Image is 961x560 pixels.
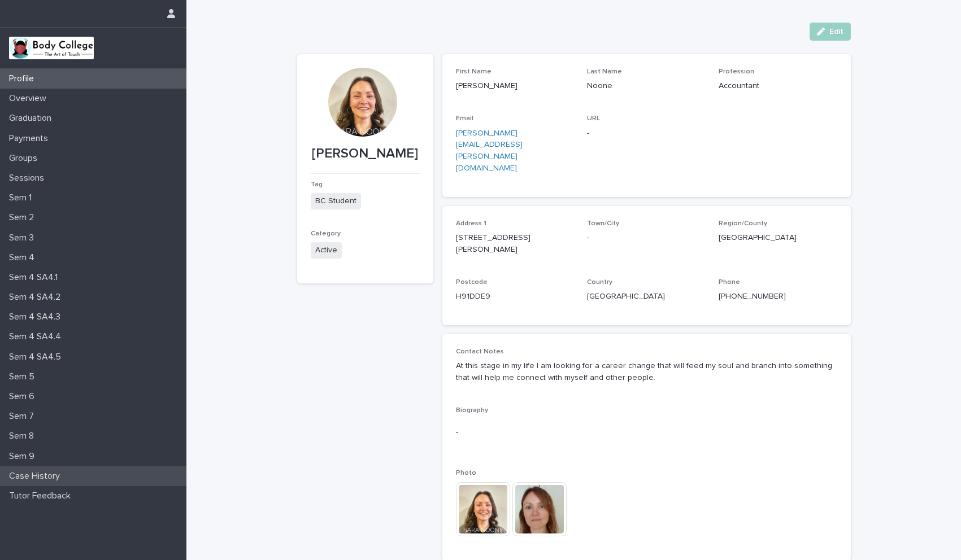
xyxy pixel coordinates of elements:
[456,279,488,286] span: Postcode
[5,93,55,104] p: Overview
[810,23,851,41] button: Edit
[5,411,43,422] p: Sem 7
[5,431,43,441] p: Sem 8
[456,115,473,122] span: Email
[9,37,94,59] img: xvtzy2PTuGgGH0xbwGb2
[5,451,44,462] p: Sem 9
[5,133,57,144] p: Payments
[587,80,705,92] p: Noone
[5,312,69,322] p: Sem 4 SA4.3
[719,292,786,300] a: [PHONE_NUMBER]
[719,80,837,92] p: Accountant
[311,230,341,237] span: Category
[5,73,43,84] p: Profile
[5,252,44,263] p: Sem 4
[5,292,69,303] p: Sem 4 SA4.2
[311,242,342,259] span: Active
[456,68,492,75] span: First Name
[719,220,767,227] span: Region/County
[587,220,619,227] span: Town/City
[456,129,523,172] a: [PERSON_NAME][EMAIL_ADDRESS][PERSON_NAME][DOMAIN_NAME]
[456,470,476,476] span: Photo
[456,80,574,92] p: [PERSON_NAME]
[311,146,420,162] p: [PERSON_NAME]
[311,181,323,188] span: Tag
[5,173,53,183] p: Sessions
[456,427,837,439] p: -
[456,220,486,227] span: Address 1
[587,279,612,286] span: Country
[5,471,69,482] p: Case History
[587,291,705,303] p: [GEOGRAPHIC_DATA]
[5,491,80,501] p: Tutor Feedback
[719,68,754,75] span: Profession
[587,68,622,75] span: Last Name
[719,232,837,244] p: [GEOGRAPHIC_DATA]
[456,291,574,303] p: H91DDE9
[587,115,600,122] span: URL
[5,233,43,243] p: Sem 3
[719,279,740,286] span: Phone
[456,407,488,414] span: Biography
[5,391,44,402] p: Sem 6
[456,360,837,384] p: At this stage in my life I am looking for a career change that will feed my soul and branch into ...
[5,331,70,342] p: Sem 4 SA4.4
[5,113,60,124] p: Graduation
[587,128,705,139] p: -
[829,28,843,36] span: Edit
[456,232,574,256] p: [STREET_ADDRESS][PERSON_NAME]
[456,348,504,355] span: Contact Notes
[5,272,67,283] p: Sem 4 SA4.1
[5,371,44,382] p: Sem 5
[5,153,46,164] p: Groups
[587,232,705,244] p: -
[5,212,43,223] p: Sem 2
[311,193,361,209] span: BC Student
[5,193,41,203] p: Sem 1
[5,352,70,362] p: Sem 4 SA4.5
